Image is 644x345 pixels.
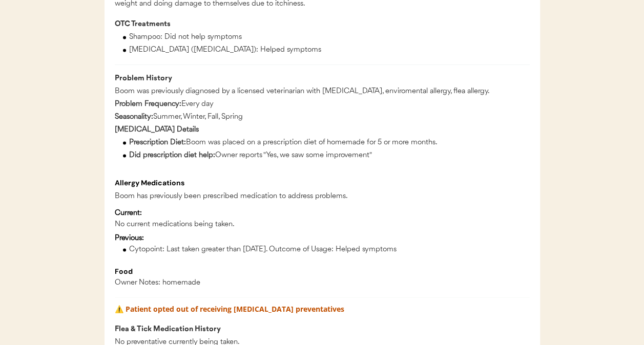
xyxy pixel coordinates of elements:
[115,266,133,275] strong: Food
[115,100,181,108] strong: Problem Frequency:
[115,323,221,336] div: Flea & Tick Medication History
[129,244,530,256] div: Cytopoint: Last taken greater than [DATE]. Outcome of Usage: Helped symptoms
[115,126,199,134] strong: [MEDICAL_DATA] Details
[129,152,215,159] strong: Did prescription diet help:
[115,18,204,31] div: OTC Treatments
[115,190,348,203] div: Boom has previously been prescribed medication to address problems.
[115,98,214,111] div: Every day
[129,139,186,146] strong: Prescription Diet:
[129,149,530,162] div: Owner reports "Yes, we saw some improvement"
[115,178,184,187] strong: Allergy Medications
[115,276,204,289] div: Owner Notes: homemade
[115,219,530,231] div: No current medications being taken.
[115,234,144,242] strong: Previous:
[129,44,321,57] div: [MEDICAL_DATA] ([MEDICAL_DATA]): Helped symptoms
[115,85,490,98] div: Boom was previously diagnosed by a licensed veterinarian with [MEDICAL_DATA], enviromental allerg...
[115,113,153,121] strong: Seasonality:
[115,73,204,85] div: Problem History
[129,137,530,149] div: Boom was placed on a prescription diet of homemade for 5 or more months.
[115,209,142,217] strong: Current:
[115,111,243,124] div: Summer, Winter, Fall, Spring
[115,305,530,315] div: ⚠️ Patient opted out of receiving [MEDICAL_DATA] preventatives
[129,31,242,44] div: Shampoo: Did not help symptoms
